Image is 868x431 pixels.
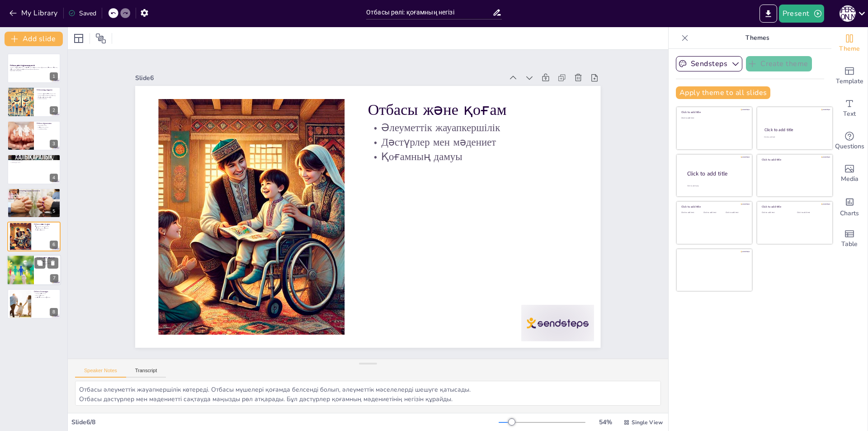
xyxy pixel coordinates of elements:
p: Отбасы және қоғам [377,99,587,143]
p: Ұлттық дәстүрлер [37,261,58,263]
button: My Library [7,6,61,20]
p: Қоғамның дамуы [372,150,582,186]
div: Click to add text [703,212,724,214]
span: Template [836,76,863,86]
div: 4 [50,174,58,182]
p: Тәрбие әдістері [10,156,58,158]
button: Duplicate Slide [34,258,45,269]
div: Click to add text [764,136,824,138]
div: 8 [7,289,61,319]
p: Отбасы алғашқы әлеуметтік орта [37,93,58,95]
p: Әлеуметтік жауапкершілік [34,226,58,227]
div: 2 [7,87,61,117]
div: Click to add body [687,185,744,187]
p: Артықшылықтар [37,128,58,130]
span: Media [841,174,859,184]
button: А [PERSON_NAME] [840,5,856,23]
p: Дәстүрлер мен мәдениет [374,135,584,171]
div: Add charts and graphs [831,190,868,223]
div: Layout [71,31,86,46]
div: 6 [50,241,58,249]
div: 5 [50,207,58,215]
div: Click to add text [797,212,826,214]
span: Text [843,109,856,119]
p: Themes [692,27,822,49]
div: Click to add title [681,110,746,114]
div: Slide 6 / 8 [71,418,499,426]
span: Theme [839,44,860,54]
div: 4 [7,154,61,184]
p: Ядролық отбасы [37,124,58,126]
div: 8 [50,308,58,316]
button: Present [779,5,824,23]
span: Table [841,239,858,249]
p: Келешек ұрпақ [37,264,58,266]
p: Отбасы және мәдениет [37,256,58,259]
p: Отбасы болашағы [34,290,58,293]
div: Click to add title [764,127,825,133]
p: Заманауи өзгерістер [34,293,58,294]
p: Демократиялық стиль [10,160,58,162]
div: Click to add text [681,117,746,119]
button: Export to PowerPoint [759,5,777,23]
div: Slide 6 [149,50,516,97]
p: Қолдау көрсету [10,194,58,195]
div: 3 [7,121,61,151]
div: Add images, graphics, shapes or video [831,157,868,190]
button: Create theme [746,56,812,71]
button: Delete Slide [47,258,58,269]
p: Дәстүрлер мен мәдениет [34,227,58,229]
div: Add ready made slides [831,60,868,92]
div: Click to add title [687,170,745,177]
button: Sendsteps [676,56,742,71]
p: Отбасы - қоғамның негізі, оның рөлі мен маңызы, отбасы құрылымы, тәрбиелеу әдістері, және отбасы ... [10,67,58,70]
button: Transcript [126,368,166,378]
p: Құндылықтарды сақтау [37,262,58,264]
p: Отбасы құндылықтарды үйретеді [37,95,58,96]
p: Generated with [URL] [10,70,58,72]
strong: Отбасы рөлі: қоғамның негізі [10,64,35,66]
div: 7 [7,255,61,286]
span: Charts [840,208,859,218]
div: Click to add title [762,158,826,161]
div: Click to add text [681,212,702,214]
textarea: Отбасы әлеуметтік жауапкершілік көтереді. Отбасы мүшелері қоғамда белсенді болып, әлеуметтік мәсе... [75,381,661,406]
div: 54 % [594,418,616,426]
div: 5 [7,188,61,218]
p: Рухани байланыс [37,98,58,99]
div: 1 [50,72,58,81]
p: Эмоционалдық байланыс [10,192,58,194]
input: Insert title [366,6,492,19]
p: Либералды стиль [10,161,58,163]
div: 2 [50,106,58,114]
div: Add text boxes [831,92,868,125]
div: 1 [7,53,61,83]
p: Қоғамның дамуы [34,229,58,231]
p: Жаңа әлеуметтік жағдайлар [34,296,58,298]
p: Авторитарлы стиль [10,158,58,160]
div: Add a table [831,223,868,255]
p: Әлеуметтік жауапкершілік [375,121,585,157]
button: Speaker Notes [75,368,126,378]
span: Questions [835,142,864,152]
button: Apply theme to all slides [676,86,770,99]
p: Кеңейтілген отбасы [37,126,58,128]
p: Қоғамның тұрақтылығы [37,96,58,98]
p: Тұрақтылық [10,195,58,197]
p: Отбасының маңызы [37,89,58,91]
div: А [PERSON_NAME] [840,5,856,22]
span: Position [95,33,106,44]
button: Add slide [5,32,63,46]
div: 3 [50,140,58,148]
div: 6 [7,222,61,251]
p: Даму бағыттары [34,294,58,296]
div: Click to add text [762,212,790,214]
span: Single View [632,419,663,426]
div: 7 [50,275,58,283]
p: Отбасы және қоғам [34,223,58,226]
div: Click to add text [726,212,746,214]
div: Click to add title [681,205,746,208]
div: Click to add title [762,205,826,208]
div: Change the overall theme [831,27,868,60]
div: Saved [68,9,96,18]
